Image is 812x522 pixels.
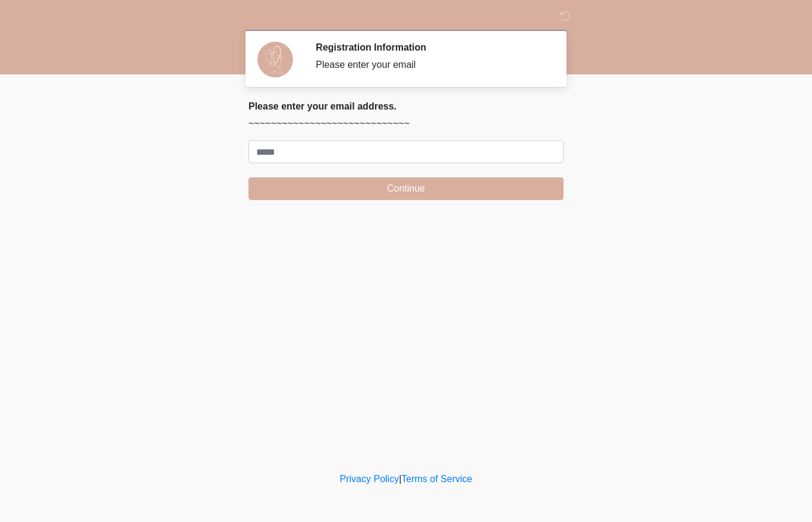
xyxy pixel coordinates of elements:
a: Terms of Service [401,474,472,484]
div: Please enter your email [316,58,546,72]
img: DM Studio Logo [237,9,252,24]
a: | [399,474,401,484]
a: Privacy Policy [340,474,399,484]
h2: Registration Information [316,42,546,53]
img: Agent Avatar [257,42,293,77]
p: ~~~~~~~~~~~~~~~~~~~~~~~~~~~~~ [248,117,564,131]
button: Continue [248,177,564,200]
h2: Please enter your email address. [248,101,564,112]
